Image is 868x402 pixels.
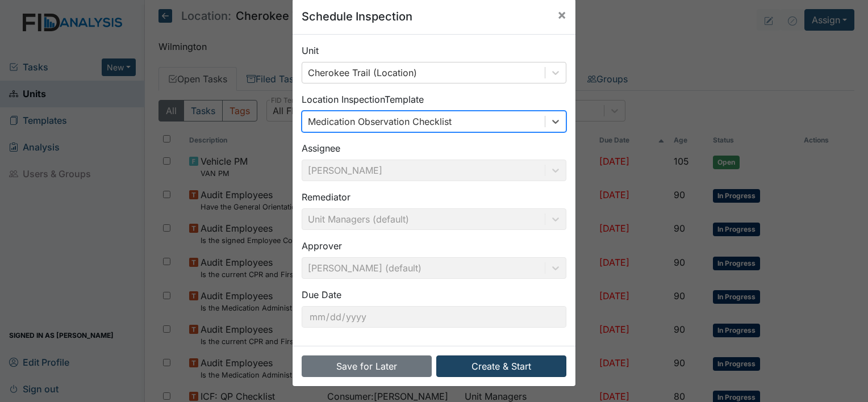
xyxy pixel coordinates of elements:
[436,355,566,377] button: Create & Start
[302,141,340,155] label: Assignee
[302,190,350,204] label: Remediator
[302,8,412,25] h5: Schedule Inspection
[302,288,341,301] label: Due Date
[302,239,342,253] label: Approver
[557,6,566,23] span: ×
[302,93,424,106] label: Location Inspection Template
[302,44,319,57] label: Unit
[302,355,432,377] button: Save for Later
[308,66,417,79] div: Cherokee Trail (Location)
[308,115,452,128] div: Medication Observation Checklist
